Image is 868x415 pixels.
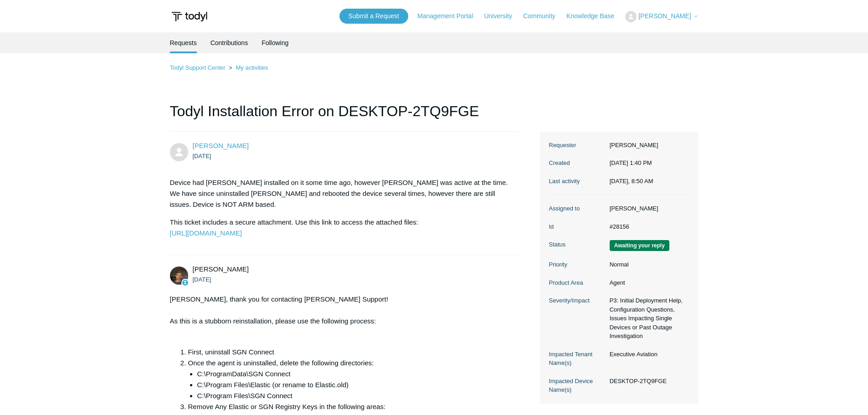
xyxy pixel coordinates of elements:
time: 09/16/2025, 13:40 [610,159,652,166]
dt: Priority [549,260,605,269]
p: This ticket includes a secure attachment. Use this link to access the attached files: [170,217,510,239]
li: Todyl Support Center [170,64,227,71]
a: [URL][DOMAIN_NAME] [170,229,242,237]
li: My activities [227,64,268,71]
dd: Agent [605,278,689,287]
span: [PERSON_NAME] [638,12,691,20]
a: Knowledge Base [566,11,623,21]
li: C:\Program Files\Elastic (or rename to Elastic.old) [197,379,510,390]
time: 09/16/2025, 13:40 [193,153,211,159]
dd: Normal [605,260,689,269]
dt: Severity/Impact [549,296,605,305]
dt: Id [549,222,605,231]
dt: Assigned to [549,204,605,213]
img: Todyl Support Center Help Center home page [170,8,209,25]
time: 09/16/2025, 14:41 [193,276,211,283]
a: Submit a Request [339,9,408,24]
li: First, uninstall SGN Connect [188,347,510,358]
a: Management Portal [417,11,482,21]
dt: Status [549,240,605,249]
span: Andy Paull [193,265,249,273]
a: Todyl Support Center [170,64,226,71]
a: University [484,11,521,21]
a: Community [523,11,565,21]
dt: Product Area [549,278,605,287]
dt: Last activity [549,177,605,186]
li: C:\Program Files\SGN Connect [197,390,510,401]
time: 09/19/2025, 08:50 [610,178,653,184]
a: Contributions [211,32,248,53]
dd: #28156 [605,222,689,231]
dt: Requester [549,141,605,150]
dt: Impacted Device Name(s) [549,377,605,395]
a: [PERSON_NAME] [193,142,249,149]
dd: DESKTOP-2TQ9FGE [605,377,689,386]
dt: Impacted Tenant Name(s) [549,350,605,368]
li: C:\ProgramData\SGN Connect [197,369,510,379]
li: Requests [170,32,197,53]
dd: Executive Aviation [605,350,689,359]
span: Anastasia Campbell [193,142,249,149]
a: My activities [236,64,268,71]
p: Device had [PERSON_NAME] installed on it some time ago, however [PERSON_NAME] was active at the t... [170,177,510,210]
dd: [PERSON_NAME] [605,204,689,213]
span: We are waiting for you to respond [610,240,669,251]
dd: [PERSON_NAME] [605,141,689,150]
a: Following [262,32,288,53]
button: [PERSON_NAME] [625,11,698,22]
h1: Todyl Installation Error on DESKTOP-2TQ9FGE [170,100,519,132]
dt: Created [549,159,605,168]
dd: P3: Initial Deployment Help, Configuration Questions, Issues Impacting Single Devices or Past Out... [605,296,689,341]
li: Once the agent is uninstalled, delete the following directories: [188,358,510,401]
